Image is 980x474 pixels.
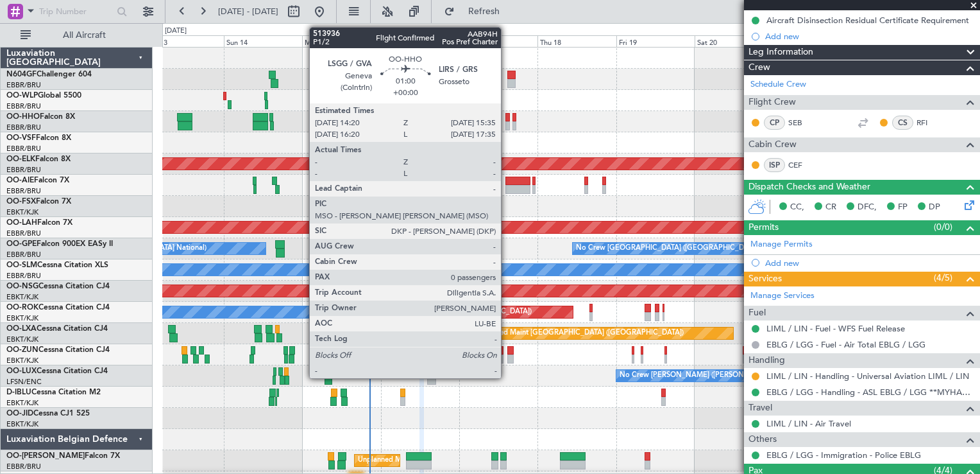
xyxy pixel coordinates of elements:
div: Planned Maint [GEOGRAPHIC_DATA] ([GEOGRAPHIC_DATA]) [482,324,684,343]
span: (0/0) [934,220,952,234]
div: Unplanned Maint [GEOGRAPHIC_DATA] ([GEOGRAPHIC_DATA] National) [358,451,599,470]
div: Sun 14 [224,35,302,47]
a: OO-FSXFalcon 7X [6,198,71,206]
span: Flight Crew [748,95,796,110]
a: EBKT/KJK [6,292,38,302]
a: OO-GPEFalcon 900EX EASy II [6,240,113,248]
span: Crew [748,60,770,75]
span: DFC, [857,201,877,214]
a: LFSN/ENC [6,377,42,387]
a: RFI [917,117,945,128]
a: EBBR/BRU [6,186,41,196]
a: EBBR/BRU [6,123,41,132]
button: All Aircraft [14,25,139,46]
span: Fuel [748,306,766,320]
div: Aircraft Disinsection Residual Certificate Requirement [766,15,969,26]
a: OO-SLMCessna Citation XLS [6,261,108,269]
a: Manage Services [750,290,815,303]
span: OO-VSF [6,134,36,142]
a: EBBR/BRU [6,144,41,154]
a: OO-HHOFalcon 8X [6,113,75,121]
div: Mon 15 [302,35,380,47]
a: EBKT/KJK [6,398,38,408]
a: EBBR/BRU [6,101,41,111]
div: Planned Maint [GEOGRAPHIC_DATA] ([GEOGRAPHIC_DATA]) [330,303,532,322]
a: EBKT/KJK [6,356,38,365]
a: LIML / LIN - Fuel - WFS Fuel Release [766,323,905,334]
a: Schedule Crew [750,78,806,91]
span: OO-WLP [6,92,38,100]
a: LIML / LIN - Air Travel [766,418,851,429]
div: ISP [764,158,785,172]
span: OO-ZUN [6,346,38,354]
a: OO-ROKCessna Citation CJ4 [6,304,110,312]
a: OO-LUXCessna Citation CJ4 [6,367,108,375]
a: EBKT/KJK [6,419,38,429]
span: FP [898,201,908,214]
a: N604GFChallenger 604 [6,71,92,78]
a: EBKT/KJK [6,207,38,217]
span: Travel [748,401,772,416]
span: Others [748,432,777,447]
span: OO-GPE [6,240,37,248]
div: CP [764,116,785,130]
span: [DATE] - [DATE] [218,6,278,17]
div: [DATE] [165,26,187,37]
span: All Aircraft [33,31,135,40]
span: Cabin Crew [748,137,797,152]
span: OO-ELK [6,155,35,163]
span: OO-LXA [6,325,37,333]
a: EBLG / LGG - Fuel - Air Total EBLG / LGG [766,339,925,350]
a: OO-LXACessna Citation CJ4 [6,325,108,333]
a: EBBR/BRU [6,250,41,259]
a: OO-VSFFalcon 8X [6,134,71,142]
span: DP [929,201,940,214]
span: OO-NSG [6,283,38,290]
a: EBBR/BRU [6,229,41,238]
a: OO-LAHFalcon 7X [6,219,72,227]
a: OO-WLPGlobal 5500 [6,92,81,100]
a: OO-[PERSON_NAME]Falcon 7X [6,452,120,460]
a: Manage Permits [750,238,813,251]
a: EBBR/BRU [6,80,41,90]
a: OO-ZUNCessna Citation CJ4 [6,346,110,354]
a: EBKT/KJK [6,335,38,344]
span: OO-AIE [6,177,34,184]
div: Fri 19 [616,35,695,47]
a: OO-AIEFalcon 7X [6,177,69,184]
a: OO-NSGCessna Citation CJ4 [6,283,110,290]
span: CC, [790,201,804,214]
span: Handling [748,353,785,368]
span: CR [825,201,836,214]
a: EBKT/KJK [6,313,38,323]
a: EBLG / LGG - Handling - ASL EBLG / LGG **MYHANDLING** [766,387,974,398]
div: Wed 17 [459,35,537,47]
div: Tue 16 [381,35,459,47]
span: OO-[PERSON_NAME] [6,452,85,460]
div: No Crew [PERSON_NAME] ([PERSON_NAME]) [620,366,773,385]
span: N604GF [6,71,37,78]
a: EBBR/BRU [6,462,41,471]
span: OO-JID [6,410,33,417]
input: Trip Number [39,2,113,21]
div: No Crew [GEOGRAPHIC_DATA] ([GEOGRAPHIC_DATA] National) [576,239,791,258]
a: EBLG / LGG - Immigration - Police EBLG [766,450,921,461]
span: D-IBLU [6,389,31,396]
span: (4/5) [934,271,952,285]
a: LIML / LIN - Handling - Universal Aviation LIML / LIN [766,371,969,382]
div: Add new [765,258,974,268]
a: EBBR/BRU [6,271,41,281]
span: OO-SLM [6,261,37,269]
span: Dispatch Checks and Weather [748,180,870,195]
div: Add new [765,31,974,42]
a: OO-JIDCessna CJ1 525 [6,410,90,417]
span: Permits [748,220,779,235]
div: Thu 18 [537,35,616,47]
span: Services [748,272,782,286]
span: OO-LAH [6,219,37,227]
div: Sat 20 [695,35,773,47]
a: OO-ELKFalcon 8X [6,155,71,163]
span: Refresh [457,7,511,16]
div: CS [892,116,913,130]
a: SEB [788,117,817,128]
